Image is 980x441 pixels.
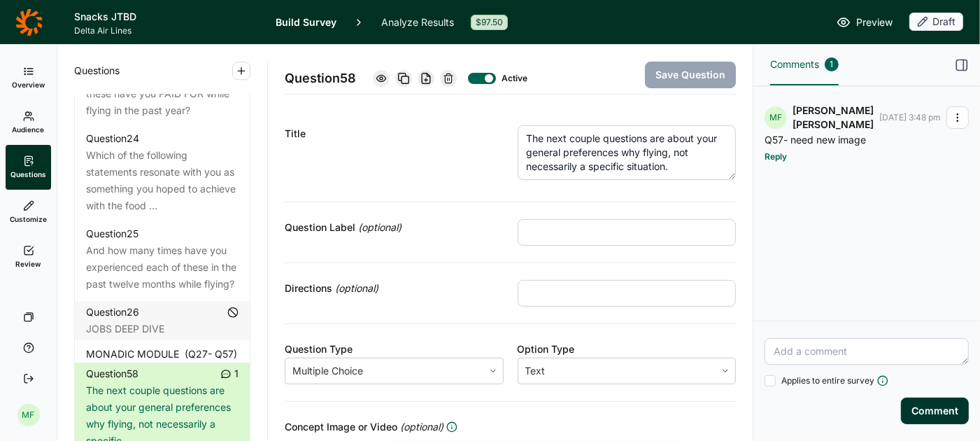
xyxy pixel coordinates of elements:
a: Preview [837,14,893,31]
span: (optional) [335,280,378,297]
div: MF [17,404,40,426]
a: Questions [6,145,51,190]
a: Overview [6,55,51,100]
span: Customize [10,214,47,224]
span: (Q 27 - Q 57 ) [185,346,237,363]
div: $97.50 [471,15,508,30]
span: Audience [13,125,45,134]
button: Comments1 [770,45,839,85]
div: Which SPECIFIC types of each of these have you PAID FOR while flying in the past year? [86,69,239,119]
div: Draft [909,13,963,31]
div: Question Label [285,219,504,236]
span: Delta Air Lines [74,25,259,36]
div: Option Type [518,341,737,358]
span: MONADIC MODULE [86,346,179,363]
div: Delete [440,70,457,87]
button: Comment [901,398,969,424]
span: (optional) [400,419,443,435]
div: MF [765,106,787,129]
p: Q57- need new image [765,134,969,146]
span: Preview [856,14,893,31]
span: Questions [10,169,46,179]
div: Active [502,73,524,84]
span: (optional) [358,219,402,236]
a: Customize [6,190,51,234]
div: Question 26 [86,304,139,321]
span: Review [16,259,41,269]
a: Audience [6,100,51,145]
div: Which of the following statements resonate with you as something you hoped to achieve with the fo... [86,147,239,214]
button: Draft [909,13,963,32]
span: Overview [12,80,45,90]
button: Reply [765,151,787,162]
h1: Snacks JTBD [74,8,259,25]
a: Question24Which of the following statements resonate with you as something you hoped to achieve w... [75,127,250,217]
button: Save Question [645,62,736,88]
div: Question Type [285,341,504,358]
a: Question26JOBS DEEP DIVE [75,301,250,340]
span: Comments [770,56,819,73]
div: [DATE] 3:48 pm [879,112,941,123]
span: Question 58 [285,69,356,88]
div: [PERSON_NAME] [PERSON_NAME] [793,104,879,132]
textarea: The next couple questions are about your general preferences why flying, not necessarily a specif... [518,125,737,180]
div: Question 25 [86,225,139,242]
div: Concept Image or Video [285,419,736,435]
span: Applies to entire survey [781,375,874,386]
div: Question 24 [86,130,139,147]
a: Question25And how many times have you experienced each of these in the past twelve months while f... [75,223,250,295]
div: Directions [285,280,504,297]
div: Question 58 [86,365,139,382]
div: 1 [825,57,839,71]
a: Review [6,234,51,279]
div: JOBS DEEP DIVE [86,321,239,337]
div: Title [285,125,504,142]
div: And how many times have you experienced each of these in the past twelve months while flying? [86,242,239,293]
span: Questions [74,62,120,79]
span: 1 [234,365,239,382]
